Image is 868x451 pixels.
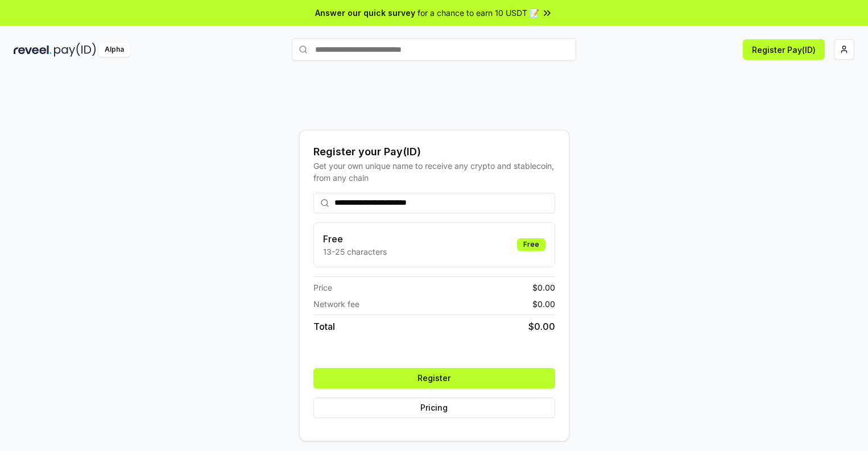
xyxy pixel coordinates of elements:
[532,298,555,310] span: $ 0.00
[313,160,555,184] div: Get your own unique name to receive any crypto and stablecoin, from any chain
[418,7,539,19] span: for a chance to earn 10 USDT 📝
[532,282,555,293] span: $ 0.00
[54,43,96,57] img: pay_id
[313,282,332,293] span: Price
[313,298,359,310] span: Network fee
[98,43,130,57] div: Alpha
[743,39,825,60] button: Register Pay(ID)
[313,144,555,160] div: Register your Pay(ID)
[315,7,415,19] span: Answer our quick survey
[323,232,387,246] h3: Free
[313,368,555,388] button: Register
[14,43,52,57] img: reveel_dark
[313,320,335,333] span: Total
[528,320,555,333] span: $ 0.00
[323,246,387,258] p: 13-25 characters
[313,398,555,418] button: Pricing
[517,238,545,251] div: Free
